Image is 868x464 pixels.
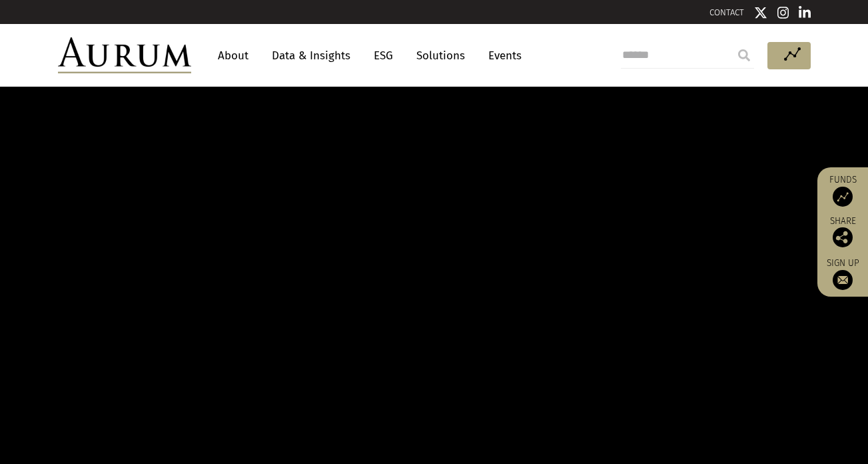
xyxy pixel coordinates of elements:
img: Share this post [833,227,853,247]
a: ESG [367,43,400,68]
a: About [211,43,255,68]
div: Share [824,217,861,247]
a: Solutions [410,43,472,68]
img: Instagram icon [777,6,789,19]
input: Submit [731,42,757,69]
a: Data & Insights [265,43,357,68]
img: Linkedin icon [799,6,811,19]
img: Aurum [58,37,191,73]
img: Sign up to our newsletter [833,270,853,290]
a: Sign up [824,257,861,290]
a: CONTACT [709,7,744,17]
img: Twitter icon [754,6,767,19]
a: Funds [824,174,861,207]
img: Access Funds [833,187,853,207]
a: Events [482,43,522,68]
